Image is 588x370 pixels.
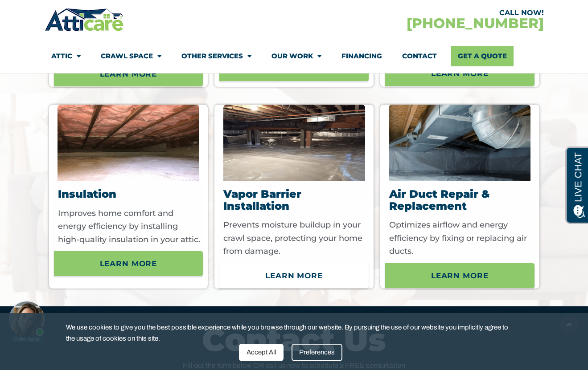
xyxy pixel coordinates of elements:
[51,46,537,66] nav: Menu
[53,251,204,276] a: Learn More
[181,46,251,66] a: Other Services
[223,219,367,258] p: Prevents moisture buildup in your crawl space, protecting your home from damage.
[341,46,382,66] a: Financing
[51,46,81,66] a: Attic
[389,219,533,258] p: Optimizes airflow and energy efficiency by fixing or replacing air ducts.
[219,263,369,289] a: Learn More
[385,61,535,86] a: Learn More
[100,256,157,271] span: Learn More
[451,46,514,66] a: Get A Quote
[294,9,544,16] div: CALL NOW!
[385,263,535,289] a: Learn More
[22,7,72,18] span: Opens a chat window
[389,188,533,212] h3: Air Duct Repair & Replacement
[292,344,342,361] div: Preferences
[431,268,489,283] span: Learn More
[402,46,437,66] a: Contact
[265,268,323,283] span: Learn More
[239,344,284,361] div: Accept All
[271,46,321,66] a: Our Work
[101,46,161,66] a: Crawl Space
[66,322,515,344] span: We use cookies to give you the best possible experience while you browse through our website. By ...
[223,188,367,212] h3: Vapor Barrier Installation
[53,61,204,87] a: Learn More
[58,207,201,247] p: Improves home comfort and energy efficiency by installing high-quality insulation in your attic.
[58,188,201,200] h3: Insulation
[100,66,157,81] span: Learn More
[4,299,49,343] iframe: Chat Invitation
[431,66,489,81] span: Learn More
